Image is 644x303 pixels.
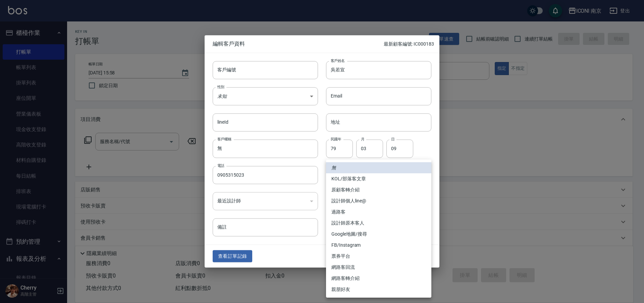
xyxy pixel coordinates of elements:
[326,262,431,273] li: 網路客回流
[326,240,431,251] li: FB/Instagram
[331,164,336,171] em: 無
[326,229,431,240] li: Google地圖/搜尋
[326,184,431,195] li: 原顧客轉介紹
[326,284,431,295] li: 親朋好友
[326,173,431,184] li: KOL/部落客文章
[326,206,431,218] li: 過路客
[326,273,431,284] li: 網路客轉介紹
[326,251,431,262] li: 票券平台
[326,218,431,229] li: 設計師原本客人
[326,195,431,206] li: 設計師個人line@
